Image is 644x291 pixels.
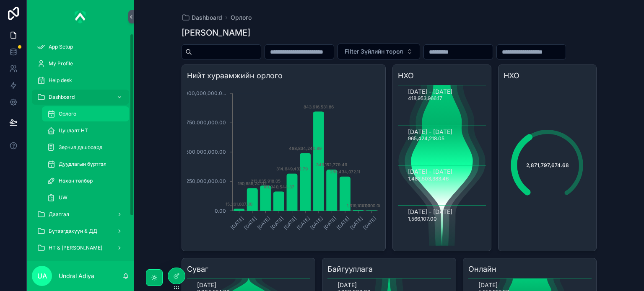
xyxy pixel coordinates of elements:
[75,10,86,23] img: App logo
[269,216,284,231] text: [DATE]
[32,207,129,222] a: Даатгал
[256,216,271,231] text: [DATE]
[49,77,72,84] span: Help desk
[49,228,97,234] span: Бүтээгдэхүүн & ДД
[229,216,244,231] text: [DATE]
[49,94,75,100] span: Dashboard
[42,106,129,121] a: Орлого
[59,272,94,280] p: Undral Adiya
[59,111,76,117] span: Орлого
[276,166,308,171] text: 314,649,432.79
[408,128,452,135] text: [DATE] - [DATE]
[214,208,226,214] tspan: 0.00
[362,216,377,231] text: [DATE]
[330,169,360,174] text: 289,434,072.11
[49,44,73,50] span: App Setup
[335,216,351,231] text: [DATE]
[283,216,298,231] text: [DATE]
[408,95,442,101] text: 418,953,966.17
[251,178,280,183] text: 213,035,918.05
[32,39,129,54] a: App Setup
[408,168,452,175] text: [DATE] - [DATE]
[32,90,129,105] a: Dashboard
[226,201,252,206] text: 15,261,807.00
[408,175,449,182] text: 1,482,503,383.46
[263,184,294,189] text: 161,940,544.37
[187,85,380,246] div: chart
[309,216,324,231] text: [DATE]
[42,173,129,188] a: Нөхөн төлбөр
[182,13,222,22] a: Dashboard
[185,149,226,155] tspan: 500,000,000.00
[42,123,129,138] a: Цуцлалт НТ
[32,73,129,88] a: Help desk
[231,13,252,22] a: Орлого
[32,56,129,71] a: My Profile
[478,281,498,288] text: [DATE]
[181,90,226,96] tspan: 1,000,000,000.0...
[468,263,592,275] h3: Онлайн
[322,216,338,231] text: [DATE]
[243,216,258,231] text: [DATE]
[32,240,129,255] a: НТ & [PERSON_NAME]
[361,203,382,209] text: 47,000.00
[327,263,451,275] h3: Байгууллага
[59,161,106,167] span: Дуудлагын бүртгэл
[186,120,226,126] tspan: 750,000,000.00
[408,88,452,95] text: [DATE] - [DATE]
[49,211,69,218] span: Даатгал
[49,60,73,67] span: My Profile
[59,178,93,184] span: Нөхөн төлбөр
[408,135,444,142] text: 965,424,218.05
[42,157,129,172] a: Дуудлагын бүртгэл
[59,194,68,201] span: UW
[49,245,102,251] span: НТ & [PERSON_NAME]
[42,140,129,155] a: Зөрчил дашбоард
[187,70,380,82] h3: Нийт хураамжийн орлого
[182,27,250,39] h1: [PERSON_NAME]
[296,216,311,231] text: [DATE]
[289,146,322,151] text: 488,834,240.89
[59,127,88,134] span: Цуцлалт НТ
[59,144,102,151] span: Зөрчил дашбоард
[187,263,310,275] h3: Суваг
[32,224,129,239] a: Бүтээгдэхүүн & ДД
[526,162,569,169] span: 2,871,797,674.68
[186,178,226,185] tspan: 250,000,000.00
[197,281,216,288] text: [DATE]
[338,44,420,59] button: Select Button
[347,203,370,208] text: 1,519,107.00
[27,33,134,261] div: scrollable content
[408,209,452,216] text: [DATE] - [DATE]
[349,216,364,231] text: [DATE]
[398,70,486,82] h3: НХО
[192,13,222,22] span: Dashboard
[37,271,47,281] span: UA
[504,70,592,82] h3: НХО
[408,216,437,222] text: 1,566,107.00
[338,281,357,288] text: [DATE]
[238,181,267,186] text: 190,656,241.12
[345,47,403,56] span: Filter Зүйлийн төрөл
[42,190,129,205] a: UW
[316,162,347,167] text: 349,152,779.49
[304,104,334,109] text: 843,916,531.86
